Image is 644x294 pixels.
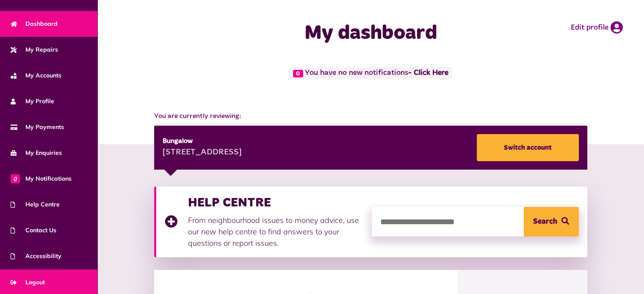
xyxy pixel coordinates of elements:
[188,214,363,249] p: From neighbourhood issues to money advice, use our new help centre to find answers to your questi...
[293,70,303,77] span: 0
[289,67,452,79] span: You have no new notifications
[163,136,242,146] div: Bungalow
[11,71,61,80] span: My Accounts
[154,111,587,121] span: You are currently reviewing:
[11,226,56,235] span: Contact Us
[477,134,579,161] a: Switch account
[533,207,557,236] span: Search
[11,148,62,157] span: My Enquiries
[11,278,45,287] span: Logout
[163,146,242,159] div: [STREET_ADDRESS]
[11,174,20,183] span: 0
[408,69,448,77] a: - Click Here
[11,200,60,209] span: Help Centre
[11,123,64,132] span: My Payments
[243,21,499,46] h1: My dashboard
[188,195,363,210] h3: HELP CENTRE
[11,45,58,54] span: My Repairs
[11,174,72,183] span: My Notifications
[11,97,54,106] span: My Profile
[11,19,58,28] span: Dashboard
[11,252,61,261] span: Accessibility
[524,207,579,236] button: Search
[571,21,623,34] a: Edit profile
